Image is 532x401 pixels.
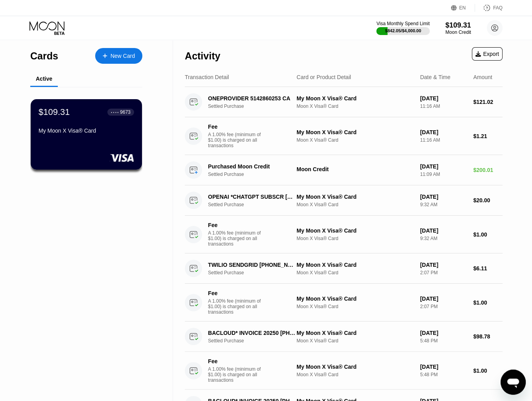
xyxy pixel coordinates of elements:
[473,197,503,203] div: $20.00
[420,236,467,241] div: 9:32 AM
[473,368,503,374] div: $1.00
[420,194,467,200] div: [DATE]
[296,103,414,109] div: Moon X Visa® Card
[420,372,467,377] div: 5:48 PM
[459,5,466,11] div: EN
[296,364,414,370] div: My Moon X Visa® Card
[420,103,467,109] div: 11:16 AM
[420,227,467,234] div: [DATE]
[208,194,296,200] div: OPENAI *CHATGPT SUBSCR [PHONE_NUMBER] US
[473,74,492,80] div: Amount
[473,299,503,306] div: $1.00
[473,99,503,105] div: $121.02
[475,4,503,12] div: FAQ
[376,21,429,35] div: Visa Monthly Spend Limit$842.05/$4,000.00
[420,330,467,336] div: [DATE]
[39,128,134,134] div: My Moon X Visa® Card
[501,370,526,395] iframe: Button to launch messaging window
[208,103,303,109] div: Settled Purchase
[95,48,142,64] div: New Card
[445,21,471,35] div: $109.31Moon Credit
[445,21,471,30] div: $109.31
[420,163,467,170] div: [DATE]
[208,330,296,336] div: BACLOUD* INVOICE 20250 [PHONE_NUMBER] LT
[296,166,414,172] div: Moon Credit
[185,322,503,352] div: BACLOUD* INVOICE 20250 [PHONE_NUMBER] LTSettled PurchaseMy Moon X Visa® CardMoon X Visa® Card[DAT...
[385,28,421,33] div: $842.05 / $4,000.00
[296,296,414,302] div: My Moon X Visa® Card
[473,265,503,272] div: $6.11
[420,172,467,177] div: 11:09 AM
[208,230,267,247] div: A 1.00% fee (minimum of $1.00) is charged on all transactions
[185,117,503,155] div: FeeA 1.00% fee (minimum of $1.00) is charged on all transactionsMy Moon X Visa® CardMoon X Visa® ...
[208,132,267,148] div: A 1.00% fee (minimum of $1.00) is charged on all transactions
[296,236,414,241] div: Moon X Visa® Card
[296,227,414,234] div: My Moon X Visa® Card
[208,95,296,102] div: ONEPROVIDER 5142860253 CA
[185,352,503,390] div: FeeA 1.00% fee (minimum of $1.00) is charged on all transactionsMy Moon X Visa® CardMoon X Visa® ...
[296,262,414,268] div: My Moon X Visa® Card
[296,202,414,207] div: Moon X Visa® Card
[110,53,135,59] div: New Card
[208,298,267,315] div: A 1.00% fee (minimum of $1.00) is charged on all transactions
[473,333,503,340] div: $98.78
[473,167,503,173] div: $200.01
[420,74,450,80] div: Date & Time
[185,185,503,216] div: OPENAI *CHATGPT SUBSCR [PHONE_NUMBER] USSettled PurchaseMy Moon X Visa® CardMoon X Visa® Card[DAT...
[296,338,414,344] div: Moon X Visa® Card
[420,202,467,207] div: 9:32 AM
[208,163,296,170] div: Purchased Moon Credit
[36,76,52,82] div: Active
[185,87,503,117] div: ONEPROVIDER 5142860253 CASettled PurchaseMy Moon X Visa® CardMoon X Visa® Card[DATE]11:16 AM$121.02
[420,296,467,302] div: [DATE]
[185,50,220,62] div: Activity
[208,358,263,364] div: Fee
[39,107,70,117] div: $109.31
[208,124,263,130] div: Fee
[185,155,503,185] div: Purchased Moon CreditSettled PurchaseMoon Credit[DATE]11:09 AM$200.01
[120,109,131,115] div: 9673
[296,304,414,309] div: Moon X Visa® Card
[296,330,414,336] div: My Moon X Visa® Card
[296,194,414,200] div: My Moon X Visa® Card
[208,290,263,296] div: Fee
[208,270,303,275] div: Settled Purchase
[208,222,263,228] div: Fee
[296,270,414,275] div: Moon X Visa® Card
[296,129,414,135] div: My Moon X Visa® Card
[376,21,429,26] div: Visa Monthly Spend Limit
[185,74,229,80] div: Transaction Detail
[208,172,303,177] div: Settled Purchase
[420,262,467,268] div: [DATE]
[473,133,503,139] div: $1.21
[420,338,467,344] div: 5:48 PM
[296,137,414,143] div: Moon X Visa® Card
[420,95,467,102] div: [DATE]
[473,231,503,238] div: $1.00
[30,50,58,62] div: Cards
[185,253,503,284] div: TWILIO SENDGRID [PHONE_NUMBER] USSettled PurchaseMy Moon X Visa® CardMoon X Visa® Card[DATE]2:07 ...
[208,262,296,268] div: TWILIO SENDGRID [PHONE_NUMBER] US
[451,4,475,12] div: EN
[31,99,142,170] div: $109.31● ● ● ●9673My Moon X Visa® Card
[111,111,119,113] div: ● ● ● ●
[420,137,467,143] div: 11:16 AM
[185,216,503,253] div: FeeA 1.00% fee (minimum of $1.00) is charged on all transactionsMy Moon X Visa® CardMoon X Visa® ...
[185,284,503,322] div: FeeA 1.00% fee (minimum of $1.00) is charged on all transactionsMy Moon X Visa® CardMoon X Visa® ...
[420,129,467,135] div: [DATE]
[445,30,471,35] div: Moon Credit
[420,270,467,275] div: 2:07 PM
[472,47,503,61] div: Export
[420,304,467,309] div: 2:07 PM
[296,95,414,102] div: My Moon X Visa® Card
[296,372,414,377] div: Moon X Visa® Card
[208,338,303,344] div: Settled Purchase
[475,51,499,57] div: Export
[296,74,351,80] div: Card or Product Detail
[420,364,467,370] div: [DATE]
[208,202,303,207] div: Settled Purchase
[208,366,267,383] div: A 1.00% fee (minimum of $1.00) is charged on all transactions
[493,5,503,11] div: FAQ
